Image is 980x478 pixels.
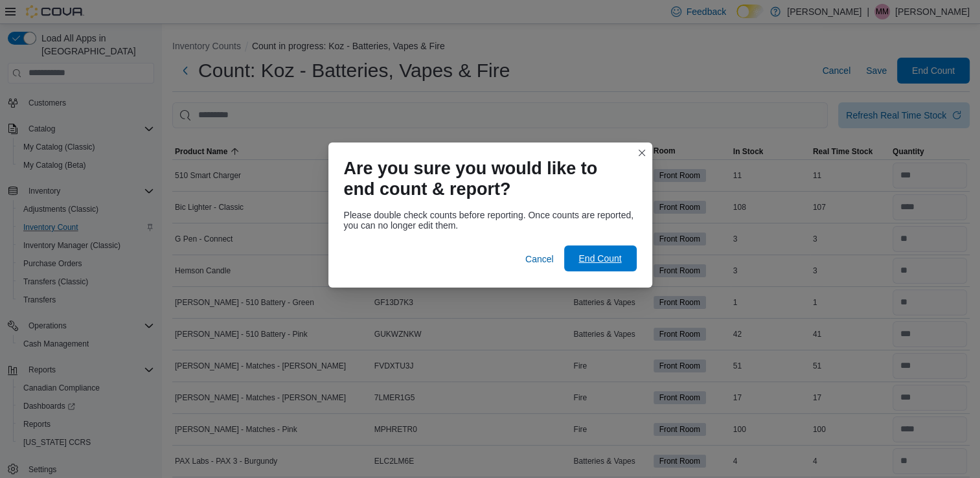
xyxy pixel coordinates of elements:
[344,158,626,199] h1: Are you sure you would like to end count & report?
[634,145,650,161] button: Closes this modal window
[578,252,621,265] span: End Count
[344,210,637,231] div: Please double check counts before reporting. Once counts are reported, you can no longer edit them.
[564,245,637,271] button: End Count
[520,246,559,272] button: Cancel
[525,253,554,266] span: Cancel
